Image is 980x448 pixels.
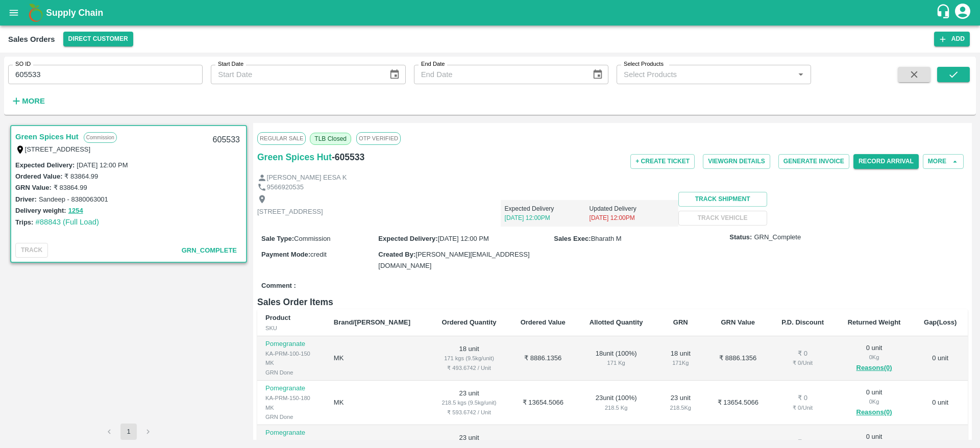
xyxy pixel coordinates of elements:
[63,32,133,46] button: Select DC
[326,336,430,381] td: MK
[77,161,128,169] label: [DATE] 12:00 PM
[590,213,674,222] p: [DATE] 12:00PM
[505,204,590,213] p: Expected Delivery
[913,336,968,381] td: 0 unit
[265,349,317,358] div: KA-PRM-100-150
[64,172,98,180] label: ₹ 83864.99
[630,154,695,169] button: + Create Ticket
[265,323,317,333] div: SKU
[913,381,968,425] td: 0 unit
[844,407,905,418] button: Reasons(0)
[509,336,577,381] td: ₹ 8886.1356
[778,358,827,367] div: ₹ 0 / Unit
[754,233,801,242] span: GRN_Complete
[265,358,317,367] div: MK
[326,381,430,425] td: MK
[257,295,968,309] h6: Sales Order Items
[378,235,437,242] label: Expected Delivery :
[588,65,607,84] button: Choose date
[421,60,445,68] label: End Date
[265,403,317,412] div: MK
[591,235,622,242] span: Bharath M
[294,235,331,242] span: Commission
[706,381,770,425] td: ₹ 13654.5066
[778,154,849,169] button: Generate Invoice
[442,318,497,326] b: Ordered Quantity
[385,65,404,84] button: Choose date
[844,353,905,362] div: 0 Kg
[265,428,317,438] p: Pomegranate
[15,161,75,169] label: Expected Delivery :
[703,154,770,169] button: ViewGRN Details
[15,218,33,226] label: Trips:
[332,150,364,164] h6: - 605533
[378,251,529,269] span: [PERSON_NAME][EMAIL_ADDRESS][DOMAIN_NAME]
[265,438,317,447] div: KA-PRM-180-220
[794,68,807,81] button: Open
[26,3,46,23] img: logo
[265,393,317,403] div: KA-PRM-150-180
[590,318,643,326] b: Allotted Quantity
[265,412,317,421] div: GRN Done
[8,92,47,110] button: More
[261,235,294,242] label: Sale Type :
[257,132,306,144] span: Regular Sale
[778,349,827,359] div: ₹ 0
[207,128,246,152] div: 605533
[778,393,827,403] div: ₹ 0
[624,60,664,68] label: Select Products
[923,154,964,169] button: More
[15,195,37,203] label: Driver:
[585,403,647,412] div: 218.5 Kg
[664,403,698,412] div: 218.5 Kg
[437,408,500,417] div: ₹ 593.6742 / Unit
[953,2,972,23] div: account of current user
[211,65,381,84] input: Start Date
[265,384,317,393] p: Pomegranate
[46,8,103,18] b: Supply Chain
[310,133,351,145] span: TLB Closed
[265,368,317,377] div: GRN Done
[429,381,508,425] td: 23 unit
[267,173,347,183] p: [PERSON_NAME] EESA K
[84,132,117,143] p: Commission
[585,393,647,412] div: 23 unit ( 100 %)
[664,349,698,368] div: 18 unit
[934,32,970,46] button: Add
[664,393,698,412] div: 23 unit
[54,184,87,191] label: ₹ 83864.99
[15,60,31,68] label: SO ID
[554,235,591,242] label: Sales Exec :
[267,183,304,192] p: 9566920535
[673,318,688,326] b: GRN
[46,6,936,20] a: Supply Chain
[356,132,401,144] span: OTP VERIFIED
[585,358,647,367] div: 171 Kg
[218,60,243,68] label: Start Date
[378,251,415,258] label: Created By :
[590,204,674,213] p: Updated Delivery
[261,251,310,258] label: Payment Mode :
[265,339,317,349] p: Pomegranate
[2,1,26,24] button: open drawer
[936,4,953,22] div: customer-support
[509,381,577,425] td: ₹ 13654.5066
[8,65,203,84] input: Enter SO ID
[15,184,52,191] label: GRN Value:
[664,358,698,367] div: 171 Kg
[729,233,752,242] label: Status:
[35,218,99,226] a: #88843 (Full Load)
[844,362,905,374] button: Reasons(0)
[265,314,290,321] b: Product
[120,424,137,440] button: page 1
[15,172,62,180] label: Ordered Value:
[25,145,91,153] label: [STREET_ADDRESS]
[334,318,410,326] b: Brand/[PERSON_NAME]
[257,207,323,217] p: [STREET_ADDRESS]
[844,343,905,374] div: 0 unit
[438,235,489,242] span: [DATE] 12:00 PM
[924,318,957,326] b: Gap(Loss)
[39,195,108,203] label: Sandeep - 8380063001
[257,150,332,164] a: Green Spices Hut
